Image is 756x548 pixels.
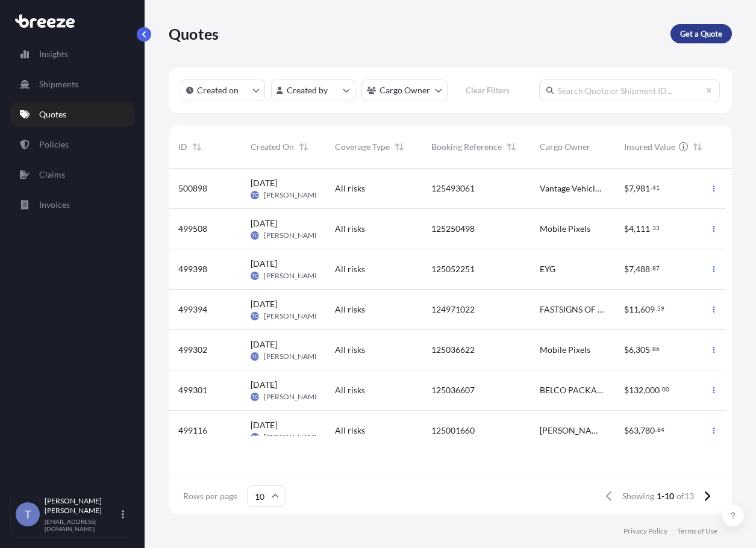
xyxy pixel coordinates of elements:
[25,508,31,520] span: T
[629,305,639,314] span: 11
[335,182,365,195] span: All risks
[540,384,605,396] span: BELCO PACKAGING SYSTEMS, INC
[677,526,717,536] p: Terms of Use
[624,305,629,314] span: $
[10,72,134,96] a: Shipments
[251,258,277,270] span: [DATE]
[431,344,475,356] span: 125036622
[252,189,258,201] span: TO
[431,304,475,316] span: 124971022
[657,428,664,432] span: 84
[640,426,655,435] span: 780
[624,265,629,273] span: $
[639,426,640,435] span: ,
[335,223,365,235] span: All risks
[178,344,207,356] span: 499302
[252,350,258,363] span: TO
[629,346,634,354] span: 6
[39,48,68,60] p: Insights
[624,225,629,233] span: $
[335,141,390,153] span: Coverage Type
[169,24,219,43] p: Quotes
[10,42,134,66] a: Insights
[39,78,78,90] p: Shipments
[652,185,660,190] span: 41
[676,490,694,502] span: of 13
[178,425,207,437] span: 499116
[643,386,645,394] span: ,
[624,426,629,435] span: $
[624,141,675,153] span: Insured Value
[431,223,475,235] span: 125250498
[651,266,652,270] span: .
[197,84,239,96] p: Created on
[181,79,265,101] button: createdOn Filter options
[252,270,258,282] span: TO
[622,490,654,502] span: Showing
[264,352,321,361] span: [PERSON_NAME]
[251,338,277,350] span: [DATE]
[45,518,119,532] p: [EMAIL_ADDRESS][DOMAIN_NAME]
[178,223,207,235] span: 499508
[271,79,355,101] button: createdBy Filter options
[431,182,475,195] span: 125493061
[629,386,643,394] span: 132
[652,226,660,230] span: 33
[10,102,134,126] a: Quotes
[264,231,321,240] span: [PERSON_NAME]
[251,379,277,391] span: [DATE]
[431,141,502,153] span: Booking Reference
[540,304,605,316] span: FASTSIGNS OF MONROVIA
[540,141,590,153] span: Cargo Owner
[634,346,636,354] span: ,
[10,163,134,187] a: Claims
[655,428,657,432] span: .
[662,387,669,391] span: 00
[636,225,650,233] span: 111
[540,344,590,356] span: Mobile Pixels
[361,79,448,101] button: cargoOwner Filter options
[629,225,634,233] span: 4
[540,425,605,437] span: [PERSON_NAME] SIGNS
[45,496,119,515] p: [PERSON_NAME] [PERSON_NAME]
[335,425,365,437] span: All risks
[540,263,555,275] span: EYG
[335,384,365,396] span: All risks
[264,311,321,321] span: [PERSON_NAME]
[660,387,661,391] span: .
[657,490,674,502] span: 1-10
[251,419,277,431] span: [DATE]
[252,229,258,241] span: TO
[624,386,629,394] span: $
[251,141,294,153] span: Created On
[296,140,311,154] button: Sort
[10,193,134,217] a: Invoices
[655,307,657,311] span: .
[251,177,277,189] span: [DATE]
[651,226,652,230] span: .
[264,271,321,281] span: [PERSON_NAME]
[636,265,650,273] span: 488
[657,307,664,311] span: 59
[639,305,640,314] span: ,
[540,182,605,195] span: Vantage Vehicle International, Inc
[287,84,328,96] p: Created by
[636,184,650,193] span: 981
[634,184,636,193] span: ,
[629,426,639,435] span: 63
[178,182,207,195] span: 500898
[39,199,70,211] p: Invoices
[335,263,365,275] span: All risks
[629,184,634,193] span: 7
[623,526,667,536] a: Privacy Policy
[252,310,258,322] span: TO
[380,84,430,96] p: Cargo Owner
[431,263,475,275] span: 125052251
[251,298,277,310] span: [DATE]
[39,169,65,181] p: Claims
[335,344,365,356] span: All risks
[190,140,204,154] button: Sort
[652,266,660,270] span: 87
[640,305,655,314] span: 609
